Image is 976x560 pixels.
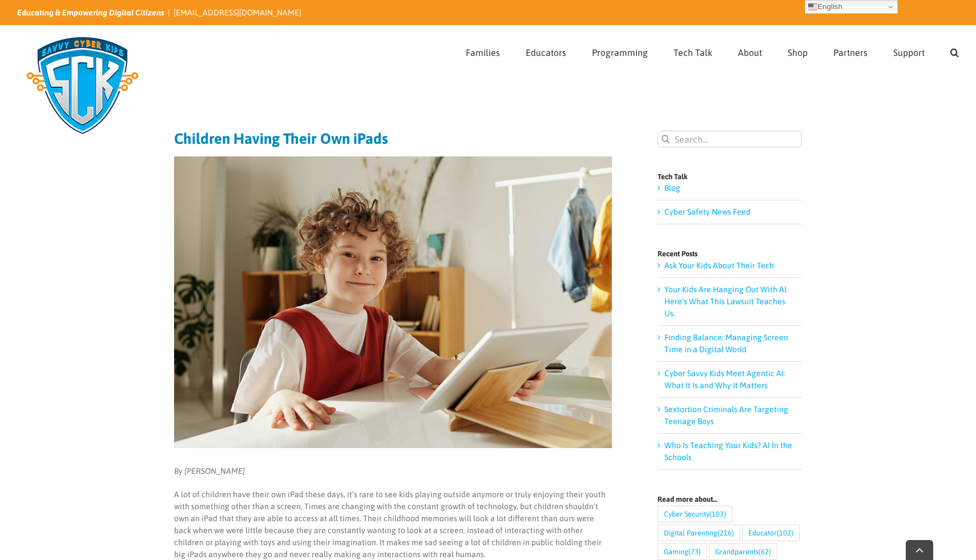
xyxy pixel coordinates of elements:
a: Shop [788,26,808,76]
a: Gaming (73 items) [658,543,707,560]
h4: Recent Posts [658,250,802,257]
input: Search [658,131,674,147]
a: About [738,26,762,76]
h4: Tech Talk [658,173,802,180]
a: Families [466,26,500,76]
img: Savvy Cyber Kids Logo [17,29,148,143]
span: Shop [788,48,808,57]
span: (102) [777,525,793,541]
a: Sextortion Criminals Are Targeting Teenage Boys [664,405,788,426]
a: Educator (102 items) [742,525,800,541]
a: Ask Your Kids About Their Tech [664,261,774,270]
a: Digital Parenting (216 items) [658,525,740,541]
span: Tech Talk [673,48,712,57]
a: Programming [592,26,648,76]
span: (62) [759,544,771,559]
a: Who Is Teaching Your Kids? AI In the Schools [664,441,792,462]
span: Partners [833,48,868,57]
nav: Main Menu [466,26,959,76]
a: Blog [664,183,680,192]
a: Support [893,26,925,76]
a: Cyber Savvy Kids Meet Agentic AI: What It Is and Why It Matters [664,369,785,390]
a: Search [950,26,959,76]
span: (73) [688,544,701,559]
a: Educators [526,26,566,76]
span: Programming [592,48,648,57]
span: (103) [709,506,726,522]
span: Educators [526,48,566,57]
span: Support [893,48,925,57]
input: Search... [658,131,802,147]
a: Finding Balance: Managing Screen Time in a Digital World [664,333,788,354]
span: (216) [717,525,734,541]
a: Your Kids Are Hanging Out With AI. Here’s What This Lawsuit Teaches Us. [664,285,788,318]
span: About [738,48,762,57]
i: Educating & Empowering Digital Citizens [17,8,164,17]
img: en [808,2,817,11]
a: Partners [833,26,868,76]
a: Cyber Safety News Feed [664,207,751,216]
a: Tech Talk [673,26,712,76]
em: By [PERSON_NAME] [174,466,245,476]
h1: Children Having Their Own iPads [174,131,612,147]
a: Cyber Security (103 items) [658,506,732,522]
a: Grandparents (62 items) [709,543,777,560]
h4: Read more about… [658,495,802,503]
a: [EMAIL_ADDRESS][DOMAIN_NAME] [174,8,301,17]
span: Families [466,48,500,57]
